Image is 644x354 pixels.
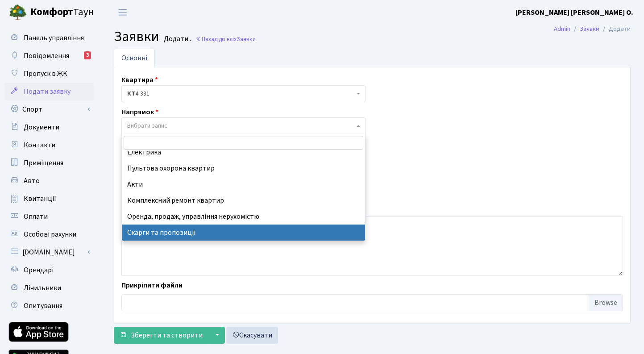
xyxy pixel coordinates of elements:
span: Панель управління [24,33,84,43]
li: Акти [122,176,365,192]
span: Квитанції [24,194,56,204]
li: Електрика [122,144,365,160]
li: Додати [599,24,631,34]
a: Орендарі [4,261,94,279]
small: Додати . [162,35,191,43]
li: Комплексний ремонт квартир [122,192,365,208]
span: Опитування [24,301,62,311]
a: Опитування [4,297,94,315]
a: Назад до всіхЗаявки [195,35,256,43]
a: Спорт [4,100,94,118]
span: Повідомлення [24,51,69,61]
a: Контакти [4,136,94,154]
a: [DOMAIN_NAME] [4,243,94,261]
a: Особові рахунки [4,225,94,243]
span: Заявки [237,35,256,43]
li: Скарги та пропозиції [122,225,365,241]
span: Лічильники [24,283,61,293]
a: Повідомлення3 [4,47,94,65]
span: Таун [30,5,94,20]
span: Пропуск в ЖК [24,69,67,79]
span: Оплати [24,212,48,221]
span: Заявки [114,26,159,47]
a: Заявки [580,24,599,33]
a: Приміщення [4,154,94,172]
a: Подати заявку [4,83,94,100]
span: Документи [24,122,59,132]
nav: breadcrumb [540,20,644,38]
a: Лічильники [4,279,94,297]
button: Зберегти та створити [114,327,208,344]
b: [PERSON_NAME] [PERSON_NAME] О. [515,8,633,17]
div: 3 [84,51,91,59]
b: КТ [127,89,135,98]
a: Авто [4,172,94,190]
span: Вибрати запис [127,121,167,130]
a: Панель управління [4,29,94,47]
a: Квитанції [4,190,94,208]
label: Прикріпити файли [121,280,183,291]
span: Контакти [24,140,55,150]
label: Квартира [121,75,158,85]
img: logo.png [9,4,27,21]
li: Пультова охорона квартир [122,160,365,176]
b: Комфорт [30,5,73,19]
span: Авто [24,176,40,186]
span: Приміщення [24,158,63,168]
span: Зберегти та створити [131,330,203,340]
a: Основні [114,49,155,67]
a: [PERSON_NAME] [PERSON_NAME] О. [515,7,633,18]
span: Орендарі [24,265,54,275]
label: Напрямок [121,107,158,117]
a: Admin [554,24,570,33]
span: <b>КТ</b>&nbsp;&nbsp;&nbsp;&nbsp;4-331 [121,85,366,102]
li: Оренда, продаж, управління нерухомістю [122,208,365,225]
button: Переключити навігацію [112,5,134,20]
a: Оплати [4,208,94,225]
a: Документи [4,118,94,136]
a: Скасувати [226,327,278,344]
span: Особові рахунки [24,229,76,239]
a: Пропуск в ЖК [4,65,94,83]
span: Подати заявку [24,87,71,96]
span: <b>КТ</b>&nbsp;&nbsp;&nbsp;&nbsp;4-331 [127,89,354,98]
